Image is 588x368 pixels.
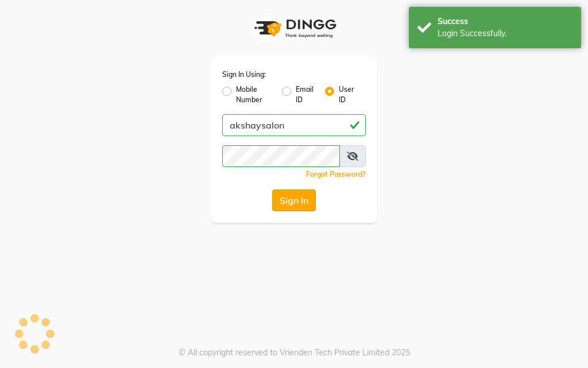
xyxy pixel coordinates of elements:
label: User ID [339,84,357,105]
label: Sign In Using: [222,69,266,80]
input: Username [222,145,340,167]
img: logo1.svg [248,11,340,45]
div: Success [438,16,572,28]
input: Username [222,114,366,136]
div: Login Successfully. [438,28,572,40]
a: Forgot Password? [306,170,366,179]
label: Email ID [296,84,315,105]
button: Sign In [272,189,316,211]
label: Mobile Number [236,84,273,105]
